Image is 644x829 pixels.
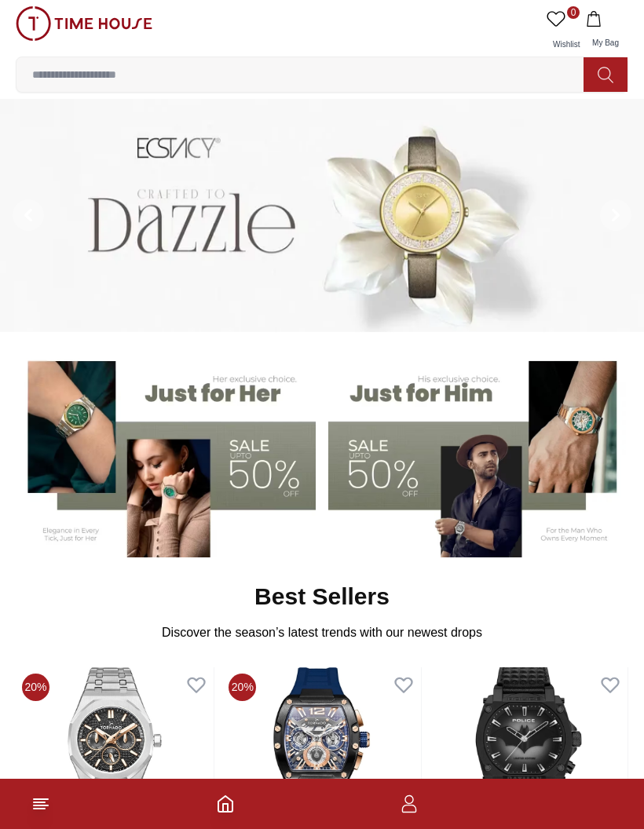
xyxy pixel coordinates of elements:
[216,794,235,813] a: Home
[586,38,625,47] span: My Bag
[222,667,420,824] img: Tornado Xenith Multifuction Men's Blue Dial Multi Function Watch - T23105-BSNNK
[16,349,316,557] img: Women's Watches Banner
[547,40,586,49] span: Wishlist
[583,6,628,57] button: My Bag
[567,6,580,19] span: 0
[328,349,628,557] img: Men's Watches Banner
[430,667,628,824] img: POLICE BATMAN Men's Analog Black Dial Watch - PEWGD0022601
[16,6,152,41] img: ...
[229,674,256,701] span: 20%
[543,6,583,57] a: 0Wishlist
[16,667,214,824] img: Tornado Aurora Nova Men's Black Dial Multi Function Watch - T23104-SBSBK
[254,582,390,611] h2: Best Sellers
[162,623,482,642] p: Discover the season’s latest trends with our newest drops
